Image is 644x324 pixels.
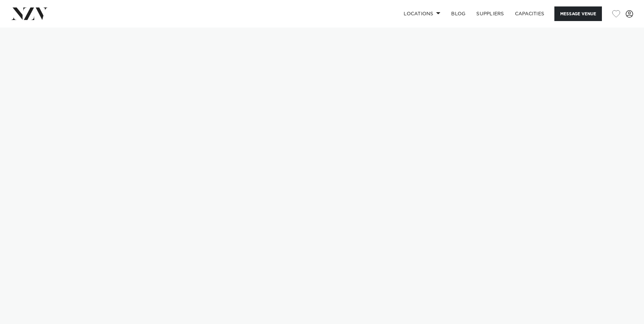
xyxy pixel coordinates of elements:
a: Capacities [510,6,550,21]
img: nzv-logo.png [11,7,48,20]
button: Message Venue [554,6,602,21]
a: BLOG [446,6,471,21]
a: SUPPLIERS [471,6,509,21]
a: Locations [398,6,446,21]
